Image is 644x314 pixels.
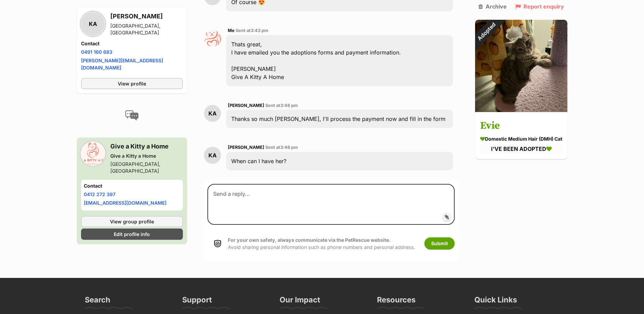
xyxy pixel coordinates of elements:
[228,237,391,243] strong: For your own safety, always communicate via the PetRescue website.
[81,78,183,89] a: View profile
[280,145,298,150] span: 3:46 pm
[182,295,212,309] h3: Support
[474,295,517,309] h3: Quick Links
[478,3,507,10] a: Archive
[204,30,221,47] img: Give a Kitty a Home profile pic
[480,144,562,154] div: I'VE BEEN ADOPTED
[480,136,562,143] div: Domestic Medium Hair (DMH) Cat
[228,236,415,251] p: Avoid sharing personal information such as phone numbers and personal address.
[81,12,105,36] div: KA
[424,237,455,250] button: Submit
[84,183,180,189] h4: Contact
[236,28,268,33] span: Sent at
[466,11,507,52] div: Adopted
[110,12,183,21] h3: [PERSON_NAME]
[226,152,453,170] div: When can I have her?
[265,145,298,150] span: Sent at
[475,20,567,112] img: Evie
[480,119,562,134] h3: Evie
[81,40,183,47] h4: Contact
[228,103,264,108] span: [PERSON_NAME]
[475,113,567,159] a: Evie Domestic Medium Hair (DMH) Cat I'VE BEEN ADOPTED
[81,142,105,166] img: Give a Kitty a Home profile pic
[515,3,564,10] a: Report enquiry
[81,216,183,227] a: View group profile
[280,295,320,309] h3: Our Impact
[110,218,154,225] span: View group profile
[475,107,567,113] a: Adopted
[377,295,415,309] h3: Resources
[125,110,139,121] img: conversation-icon-4a6f8262b818ee0b60e3300018af0b2d0b884aa5de6e9bcb8d3d4eeb1a70a7c4.svg
[204,147,221,164] div: KA
[228,145,264,150] span: [PERSON_NAME]
[280,103,298,108] span: 3:46 pm
[226,110,453,128] div: Thanks so much [PERSON_NAME], I'll process the payment now and fill in the form
[110,153,183,159] div: Give a Kitty a Home
[251,28,268,33] span: 3:43 pm
[81,49,112,55] a: 0491 160 683
[228,28,235,33] span: Me
[110,22,183,36] div: [GEOGRAPHIC_DATA], [GEOGRAPHIC_DATA]
[85,295,110,309] h3: Search
[204,105,221,122] div: KA
[226,35,453,86] div: Thats great, I have emailed you the adoptions forms and payment information. [PERSON_NAME] Give A...
[110,142,183,151] h3: Give a Kitty a Home
[81,229,183,240] a: Edit profile info
[81,58,163,70] a: [PERSON_NAME][EMAIL_ADDRESS][DOMAIN_NAME]
[84,200,167,206] a: [EMAIL_ADDRESS][DOMAIN_NAME]
[114,231,150,238] span: Edit profile info
[110,161,183,174] div: [GEOGRAPHIC_DATA], [GEOGRAPHIC_DATA]
[118,80,146,87] span: View profile
[265,103,298,108] span: Sent at
[84,191,115,197] a: 0412 272 397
